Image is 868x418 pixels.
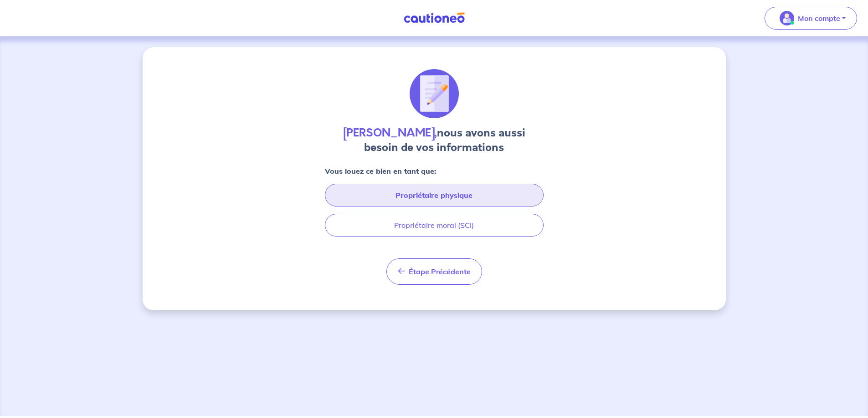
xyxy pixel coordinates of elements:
h4: nous avons aussi besoin de vos informations [325,126,544,155]
img: illu_document_signature.svg [410,69,459,118]
button: Propriétaire physique [325,184,544,206]
button: illu_account_valid_menu.svgMon compte [765,7,857,30]
button: Propriétaire moral (SCI) [325,214,544,237]
span: Étape Précédente [409,267,471,276]
strong: Vous louez ce bien en tant que: [325,166,436,176]
button: Étape Précédente [386,258,482,285]
img: Cautioneo [400,12,468,24]
p: Mon compte [798,13,840,24]
strong: [PERSON_NAME], [343,125,437,141]
img: illu_account_valid_menu.svg [780,11,794,25]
